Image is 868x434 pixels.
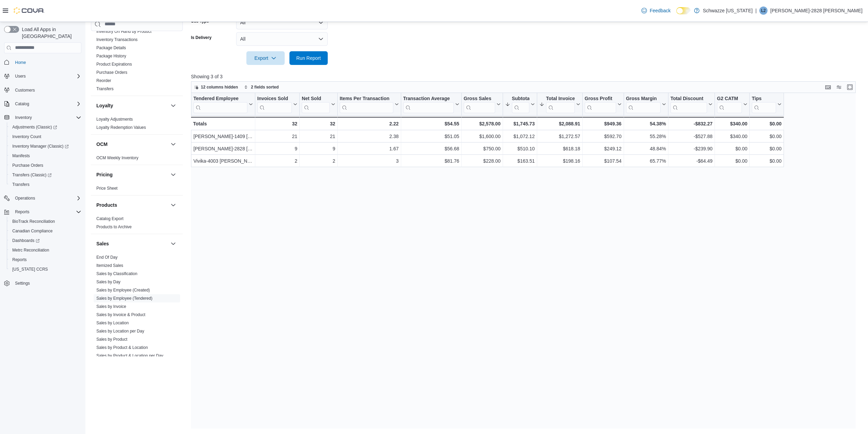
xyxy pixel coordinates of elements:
button: Transaction Average [403,95,459,113]
button: Items Per Transaction [340,95,399,113]
span: Users [15,73,26,79]
span: Transfers [10,180,81,189]
div: Pricing [91,184,183,195]
span: Product Expirations [96,61,132,67]
span: Operations [12,194,81,202]
a: Transfers [96,86,113,91]
button: Canadian Compliance [7,226,84,236]
button: All [236,16,328,29]
button: Reports [7,255,84,265]
button: Net Sold [302,95,335,113]
div: $56.68 [403,145,459,153]
p: Showing 3 of 3 [191,73,863,80]
h3: Loyalty [96,102,113,109]
a: Catalog Export [96,216,123,221]
button: Inventory [12,113,35,122]
a: End Of Day [96,255,118,259]
button: Keyboard shortcuts [824,83,832,91]
span: Settings [15,281,30,286]
span: Purchase Orders [96,69,127,75]
div: Gross Margin [626,95,660,113]
a: Sales by Invoice & Product [96,312,145,317]
button: Gross Margin [626,95,666,113]
button: Gross Profit [585,95,622,113]
a: Adjustments (Classic) [10,123,60,131]
div: $249.12 [585,145,622,153]
h3: Sales [96,240,109,247]
span: [US_STATE] CCRS [12,267,48,272]
div: Transaction Average [403,95,453,102]
span: Inventory Manager (Classic) [12,144,69,149]
div: 1.67 [340,145,399,153]
span: Manifests [10,152,81,160]
span: Inventory Transactions [96,37,138,42]
img: Cova [14,7,44,14]
p: | [755,6,757,15]
span: Home [12,58,81,67]
h3: OCM [96,140,108,147]
button: Reports [1,207,84,217]
span: Inventory On Hand by Product [96,28,151,34]
div: $510.10 [505,145,534,153]
div: $340.00 [717,120,747,128]
div: Items Per Transaction [340,95,393,102]
button: Sales [169,239,177,247]
span: Sales by Location per Day [96,328,144,334]
p: Schwazze [US_STATE] [703,6,753,15]
div: $0.00 [752,145,782,153]
a: Home [12,58,29,67]
button: Gross Sales [464,95,501,113]
span: Feedback [650,7,670,14]
span: Canadian Compliance [12,228,53,234]
a: Package History [96,53,126,58]
div: $163.51 [505,157,534,165]
div: $949.36 [585,120,622,128]
nav: Complex example [4,55,81,306]
a: Sales by Employee (Tendered) [96,296,152,300]
span: Customers [12,86,81,94]
a: Products to Archive [96,224,132,229]
div: -$527.88 [670,132,713,140]
div: $0.00 [717,145,747,153]
div: $107.54 [585,157,622,165]
div: $618.18 [539,145,580,153]
span: Catalog [15,101,29,107]
div: $1,072.12 [505,132,534,140]
span: Reports [12,208,81,216]
button: Users [1,71,84,81]
span: Reports [10,256,81,264]
div: $1,745.73 [505,120,534,128]
span: Canadian Compliance [10,227,81,235]
span: Inventory Manager (Classic) [10,142,81,150]
span: Home [15,60,26,65]
div: Total Discount [670,95,707,102]
button: Operations [12,194,38,202]
a: Sales by Product & Location per Day [96,353,163,358]
span: 12 columns hidden [201,84,238,90]
span: Settings [12,279,81,287]
div: $0.00 [752,157,782,165]
div: Invoices Sold [257,95,292,113]
a: Itemized Sales [96,263,123,268]
button: Loyalty [169,101,177,109]
div: 65.77% [626,157,666,165]
a: Price Sheet [96,186,118,190]
a: [US_STATE] CCRS [10,265,51,273]
a: Transfers (Classic) [10,171,54,179]
span: BioTrack Reconciliation [12,219,55,224]
a: Manifests [10,152,32,160]
button: Tendered Employee [193,95,253,113]
span: Metrc Reconciliation [10,246,81,254]
button: Products [96,201,168,208]
div: $340.00 [717,132,747,140]
span: Metrc Reconciliation [12,247,49,253]
button: Total Invoiced [539,95,580,113]
span: 2 fields sorted [251,84,279,90]
div: $54.55 [403,120,459,128]
button: Manifests [7,151,84,161]
div: Totals [193,120,253,128]
span: Load All Apps in [GEOGRAPHIC_DATA] [19,26,81,40]
span: Manifests [12,153,30,159]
